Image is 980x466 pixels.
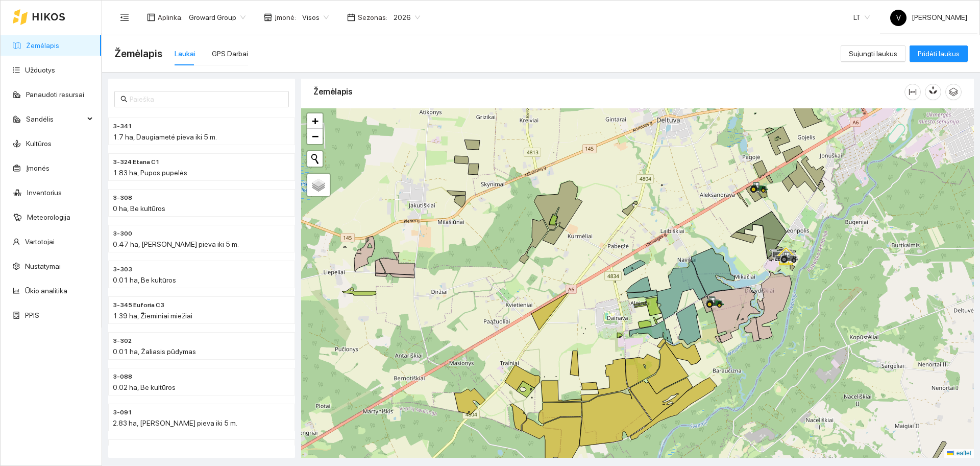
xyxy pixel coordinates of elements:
a: Layers [307,174,330,196]
span: 1.7 ha, Daugiametė pieva iki 5 m. [113,133,217,141]
a: Nustatymai [25,262,61,270]
button: Initiate a new search [307,151,323,167]
span: 3-308 [113,193,132,203]
span: Groward Group [189,10,246,25]
span: 3-302 [113,336,132,346]
span: 3-091 [113,408,132,417]
a: Pridėti laukus [910,50,968,58]
a: Meteorologija [27,213,70,221]
a: Sujungti laukus [841,50,905,58]
button: Sujungti laukus [841,45,905,62]
div: Laukai [175,48,195,59]
a: Zoom out [307,129,323,144]
span: 2026 [394,10,420,25]
span: 0.02 ha, Be kultūros [113,383,176,391]
button: column-width [904,84,921,100]
a: Žemėlapis [26,41,59,50]
span: Sandėlis [26,109,84,129]
button: Pridėti laukus [910,45,968,62]
span: Sezonas : [358,12,387,23]
a: Vartotojai [25,238,55,246]
span: 0.47 ha, [PERSON_NAME] pieva iki 5 m. [113,240,239,248]
span: Žemėlapis [114,45,162,62]
span: 0 ha, Be kultūros [113,204,165,213]
span: Visos [302,10,329,25]
a: Ūkio analitika [25,287,67,295]
a: Kultūros [26,139,52,148]
span: Pridėti laukus [918,48,960,59]
a: PPIS [25,311,39,319]
span: + [312,114,318,127]
span: 0.01 ha, Žaliasis pūdymas [113,347,196,356]
span: shop [264,13,272,21]
button: menu-fold [114,7,135,28]
a: Zoom in [307,113,323,129]
span: [PERSON_NAME] [890,13,967,21]
span: Įmonė : [275,12,296,23]
span: 3-303 [113,265,132,274]
span: V [896,10,901,26]
span: − [312,130,318,143]
span: 0.01 ha, Be kultūros [113,276,176,284]
a: Užduotys [25,66,55,74]
span: column-width [905,88,920,96]
div: Žemėlapis [313,77,904,106]
input: Paieška [130,94,283,105]
span: Sujungti laukus [849,48,897,59]
a: Įmonės [26,164,50,172]
span: menu-fold [120,13,129,22]
span: 1.83 ha, Pupos pupelės [113,169,187,177]
div: GPS Darbai [212,48,248,59]
span: Aplinka : [158,12,183,23]
span: 3-324 Etana C1 [113,157,160,167]
a: Panaudoti resursai [26,90,84,99]
span: search [120,96,128,103]
span: 3-300 [113,229,132,239]
span: calendar [347,13,355,21]
span: 1.39 ha, Žieminiai miežiai [113,312,192,320]
span: 3-345 Euforia C3 [113,300,164,310]
span: 3-088 [113,372,132,382]
a: Leaflet [947,450,971,457]
span: layout [147,13,155,21]
span: 3-092 [113,444,132,453]
span: LT [853,10,870,25]
a: Inventorius [27,189,62,197]
span: 3-341 [113,122,132,131]
span: 2.83 ha, [PERSON_NAME] pieva iki 5 m. [113,419,237,427]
